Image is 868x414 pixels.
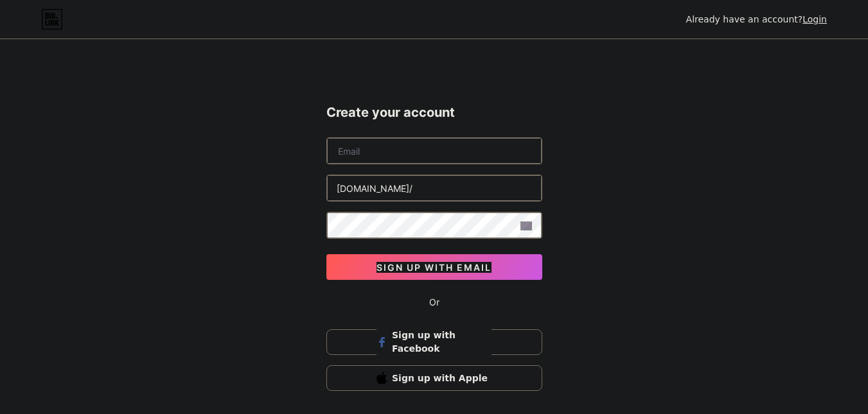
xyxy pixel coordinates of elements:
[376,262,492,273] span: sign up with email
[686,13,827,26] div: Already have an account?
[392,372,492,385] span: Sign up with Apple
[327,138,542,164] input: Email
[326,103,542,122] div: Create your account
[392,329,492,356] span: Sign up with Facebook
[326,329,542,355] button: Sign up with Facebook
[429,295,439,309] div: Or
[802,14,827,24] a: Login
[327,175,542,201] input: username
[326,365,542,391] button: Sign up with Apple
[337,182,412,195] div: [DOMAIN_NAME]/
[326,254,542,280] button: sign up with email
